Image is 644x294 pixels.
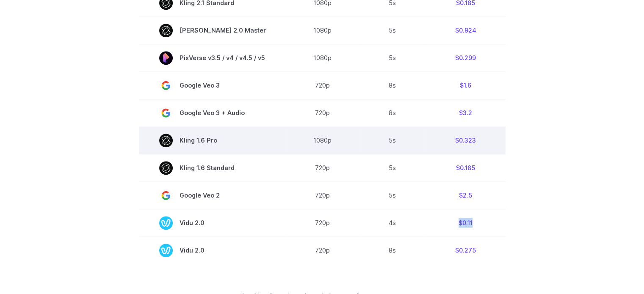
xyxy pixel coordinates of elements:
span: Kling 1.6 Pro [159,134,266,147]
td: 720p [286,236,359,264]
td: 8s [359,71,426,99]
td: $1.6 [426,71,506,99]
td: 8s [359,236,426,264]
td: 5s [359,44,426,71]
td: $2.5 [426,181,506,209]
td: 720p [286,99,359,126]
td: 5s [359,126,426,154]
td: 720p [286,154,359,181]
span: Vidu 2.0 [159,216,266,230]
td: 5s [359,181,426,209]
span: [PERSON_NAME] 2.0 Master [159,24,266,37]
span: Vidu 2.0 [159,244,266,257]
span: PixVerse v3.5 / v4 / v4.5 / v5 [159,51,266,65]
td: $0.185 [426,154,506,181]
span: Google Veo 3 [159,79,266,92]
td: 8s [359,99,426,126]
td: $0.299 [426,44,506,71]
span: Google Veo 2 [159,189,266,202]
td: 5s [359,154,426,181]
td: 4s [359,209,426,236]
td: $3.2 [426,99,506,126]
td: 720p [286,209,359,236]
span: Kling 1.6 Standard [159,161,266,175]
td: 720p [286,181,359,209]
td: 1080p [286,16,359,44]
td: 1080p [286,126,359,154]
td: 5s [359,16,426,44]
td: 1080p [286,44,359,71]
td: $0.323 [426,126,506,154]
td: $0.275 [426,236,506,264]
td: 720p [286,71,359,99]
td: $0.11 [426,209,506,236]
td: $0.924 [426,16,506,44]
span: Google Veo 3 + Audio [159,106,266,120]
